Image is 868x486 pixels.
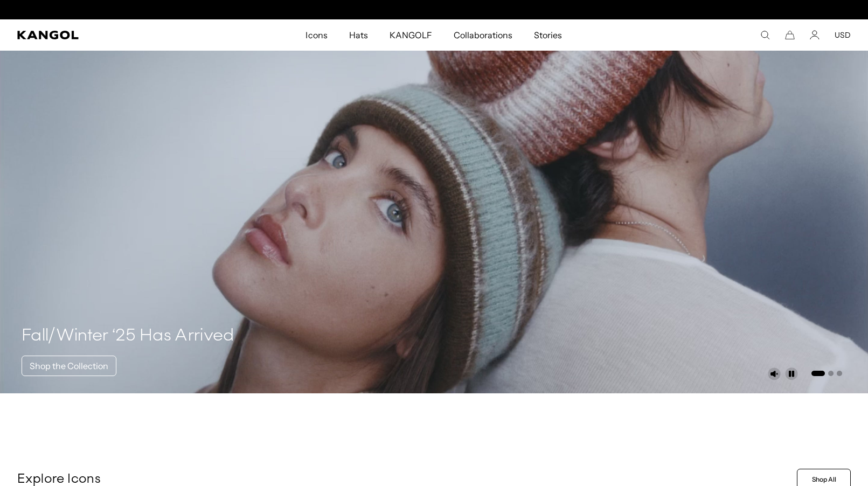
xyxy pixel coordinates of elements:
[17,31,203,39] a: Kangol
[534,19,562,51] span: Stories
[810,369,842,377] ul: Select a slide to show
[295,19,338,51] a: Icons
[760,30,770,40] summary: Search here
[810,30,820,40] a: Account
[443,19,523,51] a: Collaborations
[323,5,545,14] div: Announcement
[338,19,379,51] a: Hats
[305,19,327,51] span: Icons
[454,19,512,51] span: Collaborations
[785,367,798,380] button: Pause
[379,19,443,51] a: KANGOLF
[22,356,116,376] a: Shop the Collection
[837,371,842,376] button: Go to slide 3
[785,30,795,40] button: Cart
[811,371,825,376] button: Go to slide 1
[349,19,368,51] span: Hats
[523,19,573,51] a: Stories
[835,30,851,40] button: USD
[768,367,781,380] button: Unmute
[828,371,834,376] button: Go to slide 2
[390,19,432,51] span: KANGOLF
[323,5,545,14] slideshow-component: Announcement bar
[323,5,545,14] div: 1 of 2
[22,325,234,347] h4: Fall/Winter ‘25 Has Arrived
